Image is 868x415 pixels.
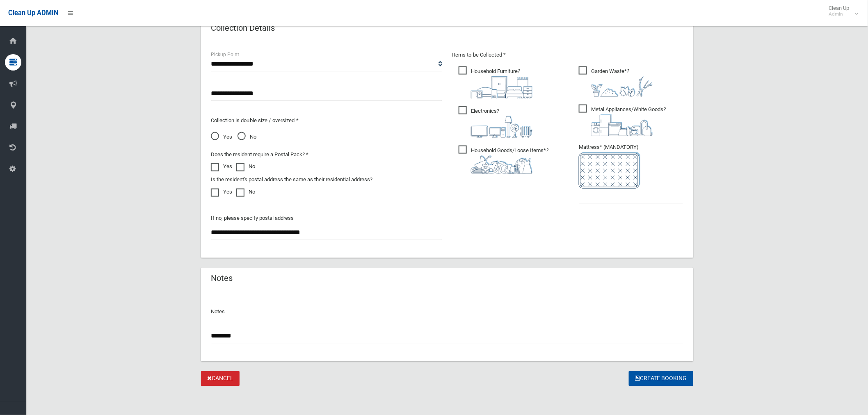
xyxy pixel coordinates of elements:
[629,371,693,386] button: Create Booking
[471,108,532,138] i: ?
[829,11,850,17] small: Admin
[211,307,683,317] p: Notes
[201,371,240,386] a: Cancel
[236,162,255,171] label: No
[211,175,372,185] label: Is the resident's postal address the same as their residential address?
[452,50,683,60] p: Items to be Collected *
[471,76,532,98] img: aa9efdbe659d29b613fca23ba79d85cb.png
[236,187,255,197] label: No
[591,106,666,136] i: ?
[211,213,294,223] label: If no, please specify postal address
[211,150,308,160] label: Does the resident require a Postal Pack? *
[211,162,232,171] label: Yes
[825,5,858,17] span: Clean Up
[8,9,58,17] span: Clean Up ADMIN
[471,155,532,174] img: b13cc3517677393f34c0a387616ef184.png
[579,66,653,97] span: Garden Waste*
[471,147,548,174] i: ?
[211,116,442,125] p: Collection is double size / oversized *
[211,132,232,142] span: Yes
[579,105,666,136] span: Metal Appliances/White Goods
[201,271,242,287] header: Notes
[211,187,232,197] label: Yes
[579,144,683,189] span: Mattress* (MANDATORY)
[579,152,640,189] img: e7408bece873d2c1783593a074e5cb2f.png
[459,106,532,138] span: Electronics
[471,116,532,138] img: 394712a680b73dbc3d2a6a3a7ffe5a07.png
[201,20,285,36] header: Collection Details
[591,114,653,136] img: 36c1b0289cb1767239cdd3de9e694f19.png
[591,68,653,97] i: ?
[471,68,532,98] i: ?
[459,66,532,98] span: Household Furniture
[459,146,548,174] span: Household Goods/Loose Items*
[591,76,653,97] img: 4fd8a5c772b2c999c83690221e5242e0.png
[238,132,256,142] span: No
